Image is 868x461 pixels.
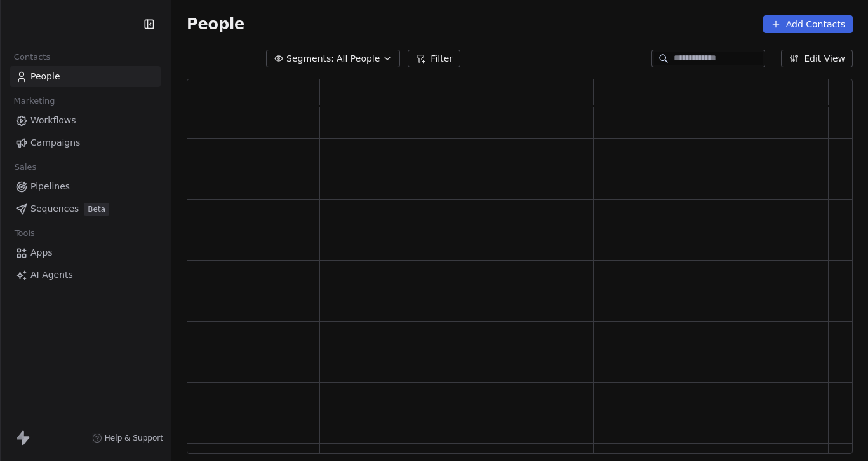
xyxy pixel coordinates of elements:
[105,433,163,443] span: Help & Support
[92,433,163,443] a: Help & Support
[30,268,73,282] span: AI Agents
[187,15,244,34] span: People
[8,92,60,111] span: Marketing
[10,110,161,131] a: Workflows
[10,132,161,153] a: Campaigns
[8,48,56,67] span: Contacts
[763,15,853,33] button: Add Contacts
[408,50,460,67] button: Filter
[30,246,53,259] span: Apps
[9,224,40,243] span: Tools
[30,114,76,127] span: Workflows
[10,242,161,263] a: Apps
[30,136,80,149] span: Campaigns
[781,50,853,67] button: Edit View
[30,180,70,193] span: Pipelines
[337,52,380,65] span: All People
[30,70,60,83] span: People
[286,52,334,65] span: Segments:
[10,176,161,197] a: Pipelines
[9,158,42,177] span: Sales
[30,202,79,216] span: Sequences
[10,265,161,286] a: AI Agents
[84,203,109,216] span: Beta
[10,66,161,87] a: People
[10,198,161,219] a: SequencesBeta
